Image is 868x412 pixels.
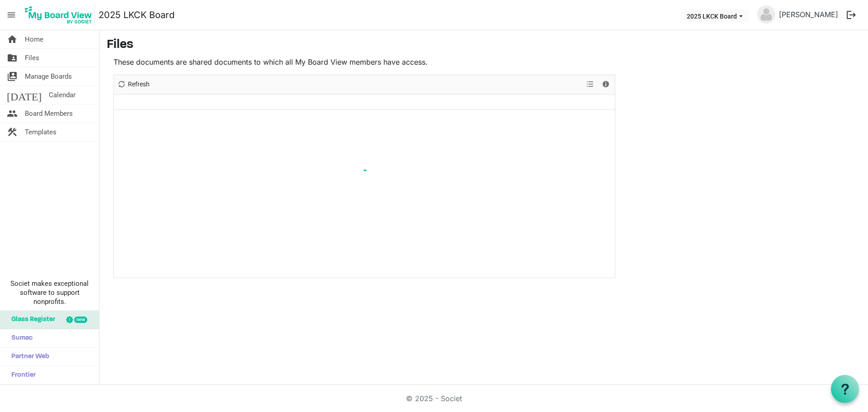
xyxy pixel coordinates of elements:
[113,57,615,67] p: These documents are shared documents to which all My Board View members have access.
[842,5,861,24] button: logout
[681,9,749,22] button: 2025 LKCK Board dropdownbutton
[7,30,18,48] span: home
[25,67,72,85] span: Manage Boards
[49,86,75,104] span: Calendar
[22,4,95,26] img: My Board View Logo
[25,49,39,67] span: Files
[74,317,87,323] div: new
[406,394,462,403] a: © 2025 - Societ
[757,5,775,24] img: no-profile-picture.svg
[22,4,99,26] a: My Board View Logo
[7,348,49,366] span: Partner Web
[7,123,18,141] span: construction
[7,366,36,384] span: Frontier
[99,6,175,24] a: 2025 LKCK Board
[7,67,18,85] span: switch_account
[25,123,57,141] span: Templates
[25,30,43,48] span: Home
[775,5,842,24] a: [PERSON_NAME]
[7,329,33,347] span: Sumac
[7,104,18,123] span: people
[25,104,73,123] span: Board Members
[7,311,55,329] span: Glass Register
[4,279,95,306] span: Societ makes exceptional software to support nonprofits.
[107,38,861,53] h3: Files
[7,86,42,104] span: [DATE]
[7,49,18,67] span: folder_shared
[3,6,20,24] span: menu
